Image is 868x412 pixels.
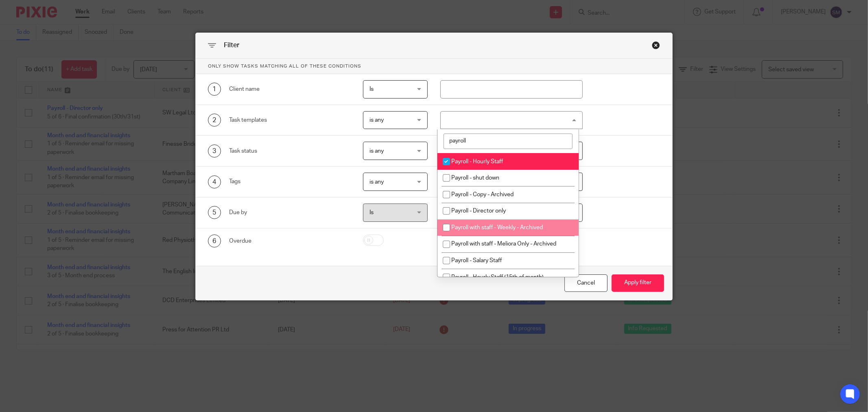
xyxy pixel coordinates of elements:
div: Close this dialog window [564,274,608,292]
div: 5 [208,206,221,219]
div: Overdue [229,237,350,245]
span: is any [370,179,384,185]
span: Payroll with staff - Meliora Only - Archived [451,241,556,247]
span: is any [370,148,384,154]
span: Is [370,210,374,215]
span: Payroll - Copy - Archived [451,192,514,197]
div: 1 [208,83,221,96]
button: Apply filter [612,274,664,292]
div: 2 [208,114,221,127]
div: Task templates [229,116,350,124]
div: Client name [229,85,350,93]
div: 6 [208,234,221,248]
span: Payroll - Salary Staff [451,258,502,263]
div: Task status [229,147,350,155]
span: Payroll - shut down [451,175,499,181]
span: Payroll - Hourly Staff [451,159,503,164]
span: is any [370,117,384,123]
div: Due by [229,208,350,217]
span: Payroll - Director only [451,208,506,214]
p: Only show tasks matching all of these conditions [196,59,672,74]
span: Payroll with staff - Weekly - Archived [451,225,543,230]
span: Payroll - Hourly Staff (15th of month) [451,274,544,280]
div: Tags [229,178,350,186]
div: 4 [208,175,221,188]
input: Search options... [444,134,573,149]
span: Filter [224,42,239,48]
div: 3 [208,145,221,158]
div: Close this dialog window [652,41,660,49]
span: Is [370,86,374,92]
